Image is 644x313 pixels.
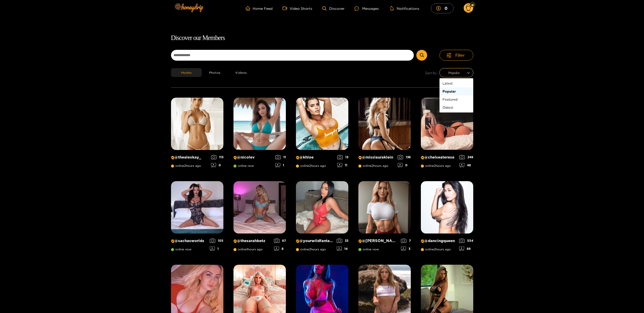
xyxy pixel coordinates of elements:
[171,98,223,150] img: Creator Profile Image: thealexkay_
[171,98,223,171] a: Creator Profile Image: thealexkay_@thealexkay_online2hours ago1130
[439,95,473,103] div: Featured
[358,98,411,171] a: Creator Profile Image: misslauraklein@misslaurakleinonline2hours ago1360
[421,239,457,243] p: @ dancingqueen
[233,98,286,150] img: Creator Profile Image: nicolev
[171,248,191,251] span: online now
[337,163,348,167] div: 11
[233,98,286,171] a: Creator Profile Image: nicolev@nicolevonline now111
[355,6,379,11] div: Messages
[416,50,427,61] button: Submit Search
[233,164,254,168] span: online now
[322,6,344,11] a: Discover
[439,50,473,61] button: Filter
[171,181,223,233] img: Creator Profile Image: sachasworlds
[459,163,473,167] div: 48
[296,181,348,255] a: Creator Profile Image: yourwildfantasyy69@yourwildfantasyy69online2hours ago3314
[443,105,470,110] div: Oldest
[421,181,473,255] a: Creator Profile Image: dancingqueen@dancingqueenonline2hours ago55488
[296,248,326,251] span: online 2 hours ago
[275,155,286,159] div: 11
[296,155,335,160] p: @ khloe
[171,164,201,168] span: online 2 hours ago
[443,89,470,94] div: Popular
[459,155,473,159] div: 249
[421,164,451,168] span: online 2 hours ago
[210,247,223,251] div: 1
[233,181,286,255] a: Creator Profile Image: thesarahbetz@thesarahbetzonline1hours ago878
[274,247,286,251] div: 8
[228,68,254,77] button: Videos
[401,239,411,243] div: 7
[455,52,465,58] span: Filter
[398,163,411,167] div: 0
[275,163,286,167] div: 1
[401,247,411,251] div: 3
[421,98,473,150] img: Creator Profile Image: chelseaterese
[443,97,470,102] div: Featured
[337,247,348,251] div: 14
[171,155,209,160] p: @ thealexkay_
[436,6,443,11] span: dollar
[283,6,312,11] a: Video Shorts
[274,239,286,243] div: 87
[233,181,286,233] img: Creator Profile Image: thesarahbetz
[211,155,223,159] div: 113
[296,239,334,243] p: @ yourwildfantasyy69
[233,239,272,243] p: @ thesarahbetz
[337,155,348,159] div: 13
[459,239,473,243] div: 554
[210,239,223,243] div: 105
[358,98,411,150] img: Creator Profile Image: misslauraklein
[171,181,223,255] a: Creator Profile Image: sachasworlds@sachasworldsonline now1051
[358,248,379,251] span: online now
[431,3,454,13] button: 0
[296,98,348,150] img: Creator Profile Image: khloe
[358,181,411,255] a: Creator Profile Image: michelle@[PERSON_NAME]online now73
[233,155,273,160] p: @ nicolev
[421,181,473,233] img: Creator Profile Image: dancingqueen
[296,164,326,168] span: online 2 hours ago
[246,6,253,11] span: home
[233,248,263,251] span: online 1 hours ago
[171,33,473,43] h1: Discover our Members
[443,81,470,86] div: Latest
[439,68,473,77] div: sort
[211,163,223,167] div: 0
[421,98,473,171] a: Creator Profile Image: chelseaterese@chelseatereseonline2hours ago24948
[358,155,395,160] p: @ misslauraklein
[398,155,411,159] div: 136
[439,87,473,95] div: Popular
[337,239,348,243] div: 33
[296,181,348,233] img: Creator Profile Image: yourwildfantasyy69
[171,68,202,77] button: Models
[443,69,469,76] span: Popular
[358,164,388,168] span: online 2 hours ago
[439,79,473,87] div: Latest
[171,239,207,243] p: @ sachasworlds
[358,239,398,243] p: @ [PERSON_NAME]
[421,248,451,251] span: online 2 hours ago
[439,103,473,111] div: Oldest
[296,98,348,171] a: Creator Profile Image: khloe@khloeonline2hours ago1311
[471,3,474,6] img: Fan Level
[421,155,457,160] p: @ chelseaterese
[444,6,448,11] mark: 0
[283,6,290,11] span: video-camera
[202,68,228,77] button: Photos
[459,247,473,251] div: 88
[358,181,411,233] img: Creator Profile Image: michelle
[389,6,421,11] button: Notifications
[246,6,273,11] a: Home Feed
[425,70,437,76] span: Sort by:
